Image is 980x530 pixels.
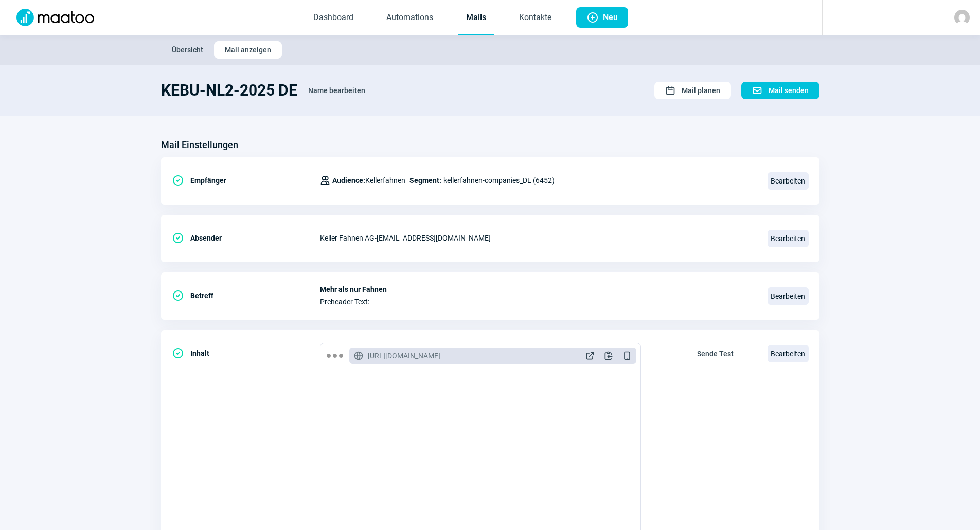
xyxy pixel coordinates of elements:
[368,351,440,361] span: [URL][DOMAIN_NAME]
[172,343,320,363] div: Inhalt
[741,82,819,99] button: Mail senden
[768,230,809,247] span: Bearbeiten
[10,9,100,26] img: Logo
[308,82,365,99] span: Name bearbeiten
[297,81,376,100] button: Name bearbeiten
[225,42,271,58] span: Mail anzeigen
[768,172,809,190] span: Bearbeiten
[320,170,555,191] div: kellerfahnen-companies_DE (6452)
[576,7,628,28] button: Neu
[603,7,618,28] span: Neu
[409,174,441,187] span: Segment:
[654,82,731,99] button: Mail planen
[697,345,734,362] span: Sende Test
[161,81,297,100] h1: KEBU-NL2-2025 DE
[172,170,320,191] div: Empfänger
[161,41,214,59] button: Übersicht
[332,174,405,187] span: Kellerfahnen
[172,285,320,306] div: Betreff
[305,1,362,35] a: Dashboard
[768,287,809,305] span: Bearbeiten
[161,137,238,153] h3: Mail Einstellungen
[214,41,282,59] button: Mail anzeigen
[172,228,320,248] div: Absender
[320,285,755,294] span: Mehr als nur Fahnen
[954,10,970,25] img: avatar
[332,176,365,185] span: Audience:
[768,345,809,362] span: Bearbeiten
[511,1,560,35] a: Kontakte
[458,1,494,35] a: Mails
[769,82,809,99] span: Mail senden
[686,343,744,362] button: Sende Test
[320,298,755,306] span: Preheader Text: –
[172,42,203,58] span: Übersicht
[682,82,720,99] span: Mail planen
[378,1,441,35] a: Automations
[320,228,755,248] div: Keller Fahnen AG - [EMAIL_ADDRESS][DOMAIN_NAME]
